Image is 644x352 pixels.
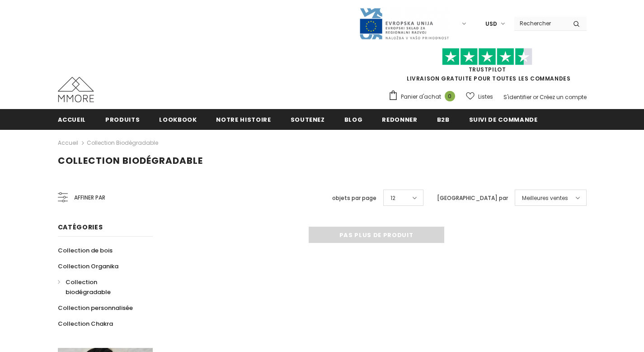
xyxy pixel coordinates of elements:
span: Affiner par [74,193,105,203]
a: Accueil [58,138,78,148]
a: Collection biodégradable [58,274,143,300]
a: Notre histoire [216,109,271,129]
img: Javni Razpis [359,7,449,40]
span: 12 [390,194,395,203]
span: Collection personnalisée [58,304,133,312]
span: or [533,93,538,101]
span: Listes [478,92,493,101]
span: Meilleures ventes [522,194,568,203]
span: Lookbook [159,115,197,124]
span: B2B [437,115,450,124]
span: Panier d'achat [401,92,441,101]
label: objets par page [332,194,376,203]
a: Collection de bois [58,243,113,258]
a: Collection biodégradable [87,139,158,147]
a: Redonner [382,109,417,129]
a: Collection Organika [58,258,118,274]
span: Collection Organika [58,262,118,271]
a: Créez un compte [540,93,587,101]
span: Collection de bois [58,246,113,255]
span: Catégories [58,223,103,232]
span: Notre histoire [216,115,271,124]
span: 0 [445,91,455,101]
a: Collection Chakra [58,316,113,332]
span: soutenez [291,115,325,124]
span: Collection biodégradable [66,278,111,296]
span: Produits [105,115,140,124]
img: Faites confiance aux étoiles pilotes [442,48,532,66]
span: Suivi de commande [469,115,538,124]
span: Collection Chakra [58,319,113,328]
span: Accueil [58,115,86,124]
span: USD [485,19,497,29]
a: Panier d'achat 0 [388,90,460,104]
span: Redonner [382,115,417,124]
a: S'identifier [503,93,531,101]
a: Lookbook [159,109,197,129]
label: [GEOGRAPHIC_DATA] par [437,194,508,203]
a: Suivi de commande [469,109,538,129]
img: Cas MMORE [58,77,94,102]
a: soutenez [291,109,325,129]
a: Produits [105,109,140,129]
span: LIVRAISON GRATUITE POUR TOUTES LES COMMANDES [388,52,587,82]
span: Blog [344,115,363,124]
a: TrustPilot [469,66,506,73]
a: Collection personnalisée [58,300,133,316]
a: Accueil [58,109,86,129]
span: Collection biodégradable [58,154,203,167]
a: Blog [344,109,363,129]
a: B2B [437,109,450,129]
a: Listes [466,89,493,105]
input: Search Site [514,17,566,30]
a: Javni Razpis [359,19,449,27]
